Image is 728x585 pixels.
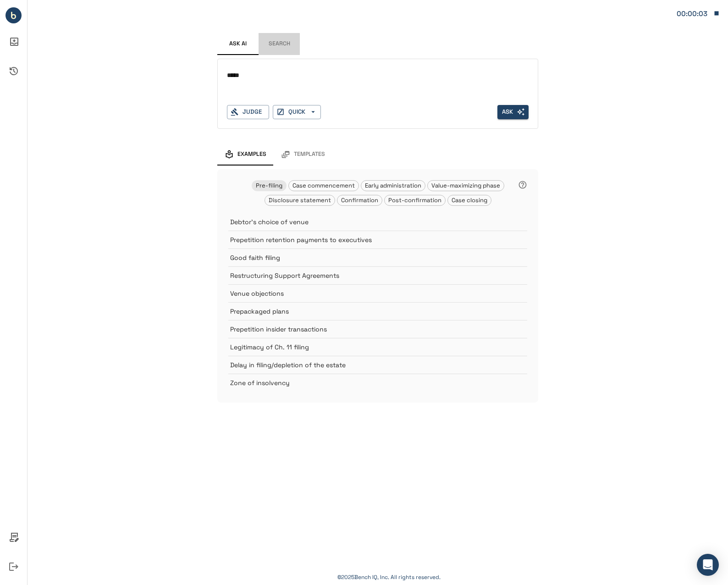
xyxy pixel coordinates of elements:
[697,554,719,576] div: Open Intercom Messenger
[385,196,445,204] span: Post-confirmation
[672,4,724,23] button: Matter: 080529
[230,253,504,262] p: Good faith filing
[228,248,527,266] div: Good faith filing
[228,284,527,302] div: Venue objections
[230,289,504,298] p: Venue objections
[228,338,527,356] div: Legitimacy of Ch. 11 filing
[229,40,247,48] span: Ask AI
[497,105,529,119] span: Select a judge
[361,180,425,191] div: Early administration
[237,151,266,158] span: Examples
[428,182,504,189] span: Value-maximizing phase
[230,271,504,280] p: Restructuring Support Agreements
[337,195,382,206] div: Confirmation
[217,143,538,166] div: examples and templates tabs
[228,374,527,392] div: Zone of insolvency
[230,235,504,244] p: Prepetition retention payments to executives
[230,307,504,316] p: Prepackaged plans
[227,105,269,119] button: Judge
[230,360,504,370] p: Delay in filing/depletion of the estate
[228,356,527,374] div: Delay in filing/depletion of the estate
[447,195,491,206] div: Case closing
[497,105,529,119] button: Ask
[677,8,709,20] div: Matter: 080529
[448,196,491,204] span: Case closing
[228,302,527,320] div: Prepackaged plans
[288,180,359,191] div: Case commencement
[230,325,504,334] p: Prepetition insider transactions
[228,266,527,284] div: Restructuring Support Agreements
[259,33,300,55] button: Search
[228,213,527,231] div: Debtor's choice of venue
[265,195,335,206] div: Disclosure statement
[265,196,335,204] span: Disclosure statement
[294,151,325,158] span: Templates
[337,196,382,204] span: Confirmation
[228,231,527,248] div: Prepetition retention payments to executives
[230,378,504,387] p: Zone of insolvency
[273,105,321,119] button: QUICK
[228,320,527,338] div: Prepetition insider transactions
[252,180,287,191] div: Pre-filing
[361,182,425,189] span: Early administration
[427,180,504,191] div: Value-maximizing phase
[230,217,504,226] p: Debtor's choice of venue
[289,182,358,189] span: Case commencement
[384,195,446,206] div: Post-confirmation
[230,342,504,352] p: Legitimacy of Ch. 11 filing
[252,182,286,189] span: Pre-filing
